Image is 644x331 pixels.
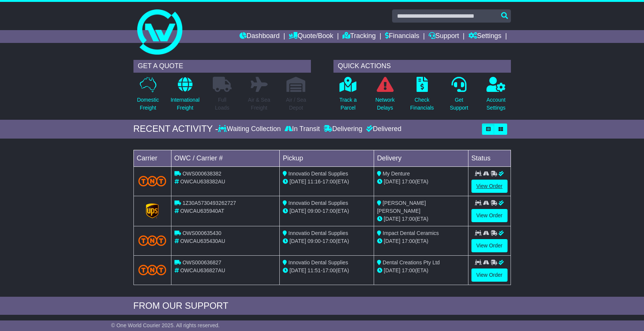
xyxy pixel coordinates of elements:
p: Account Settings [486,96,506,112]
a: View Order [471,268,508,282]
div: (ETA) [377,237,465,245]
div: Delivered [364,125,402,133]
span: [DATE] [289,238,306,244]
td: Pickup [280,150,374,166]
a: View Order [471,239,508,252]
span: [DATE] [384,216,400,222]
img: TNT_Domestic.png [138,235,167,246]
span: 17:00 [402,267,415,273]
span: 11:51 [308,267,321,273]
a: Support [429,30,459,43]
p: Full Loads [213,96,232,112]
span: 09:00 [308,208,321,214]
span: 17:00 [402,216,415,222]
span: Innovatio Dental Supplies [288,259,348,265]
p: Domestic Freight [137,96,159,112]
span: 11:16 [308,178,321,185]
a: Quote/Book [289,30,333,43]
a: CheckFinancials [410,76,434,116]
span: Innovatio Dental Supplies [288,230,348,236]
span: OWS000636827 [182,259,221,265]
span: OWS000638382 [182,171,221,177]
div: QUICK ACTIONS [333,60,511,73]
a: AccountSettings [486,76,506,116]
div: - (ETA) [283,267,371,275]
span: 17:00 [323,238,336,244]
a: GetSupport [449,76,468,116]
span: [DATE] [384,238,400,244]
span: 17:00 [402,178,415,185]
a: DomesticFreight [136,76,159,116]
span: [PERSON_NAME] [PERSON_NAME] [377,200,426,214]
span: Innovatio Dental Supplies [288,171,348,177]
a: Financials [385,30,419,43]
span: 1Z30A5730493262727 [182,200,236,206]
div: In Transit [283,125,322,133]
a: Dashboard [239,30,280,43]
img: TNT_Domestic.png [138,176,167,186]
td: Delivery [374,150,468,166]
span: [DATE] [289,208,306,214]
a: Settings [468,30,502,43]
div: Waiting Collection [218,125,282,133]
div: (ETA) [377,178,465,186]
span: [DATE] [289,178,306,185]
span: My Denture [383,171,410,177]
span: [DATE] [384,267,400,273]
p: Air / Sea Depot [286,96,306,112]
div: (ETA) [377,215,465,223]
span: 17:00 [323,267,336,273]
div: - (ETA) [283,207,371,215]
p: International Freight [171,96,200,112]
img: GetCarrierServiceLogo [146,203,159,218]
div: RECENT ACTIVITY - [133,124,218,134]
a: View Order [471,180,508,193]
div: (ETA) [377,267,465,275]
td: Carrier [133,150,171,166]
div: GET A QUOTE [133,60,311,73]
p: Check Financials [410,96,434,112]
span: OWCAU635940AT [180,208,224,214]
a: Tracking [342,30,376,43]
a: Track aParcel [339,76,357,116]
img: TNT_Domestic.png [138,265,167,275]
p: Get Support [450,96,468,112]
span: 09:00 [308,238,321,244]
td: Status [468,150,511,166]
a: NetworkDelays [375,76,395,116]
span: OWS000635430 [182,230,221,236]
span: Dental Creations Pty Ltd [383,259,440,265]
p: Track a Parcel [339,96,357,112]
span: OWCAU635430AU [180,238,225,244]
span: © One World Courier 2025. All rights reserved. [111,322,220,328]
span: Innovatio Dental Supplies [288,200,348,206]
a: InternationalFreight [170,76,200,116]
p: Air & Sea Freight [248,96,270,112]
span: 17:00 [402,238,415,244]
p: Network Delays [375,96,394,112]
span: 17:00 [323,208,336,214]
div: - (ETA) [283,178,371,186]
td: OWC / Carrier # [171,150,280,166]
span: [DATE] [384,178,400,185]
span: OWCAU638382AU [180,178,225,185]
div: FROM OUR SUPPORT [133,300,511,311]
span: 17:00 [323,178,336,185]
span: [DATE] [289,267,306,273]
span: Impact Dental Ceramics [383,230,439,236]
div: - (ETA) [283,237,371,245]
a: View Order [471,209,508,222]
div: Delivering [322,125,364,133]
span: OWCAU636827AU [180,267,225,273]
